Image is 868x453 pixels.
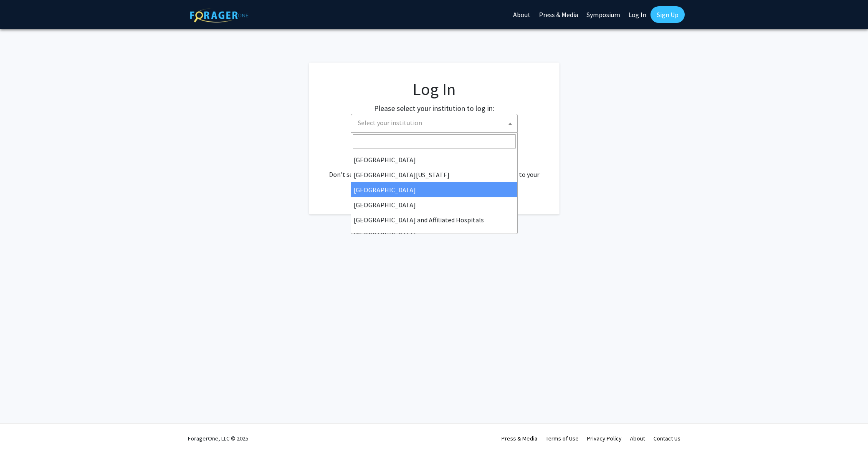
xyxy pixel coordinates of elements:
a: Sign Up [650,6,685,23]
h1: Log In [326,79,543,99]
iframe: Chat [6,415,35,447]
li: [GEOGRAPHIC_DATA][US_STATE] [351,167,517,182]
a: Press & Media [501,435,537,442]
div: ForagerOne, LLC © 2025 [188,424,248,453]
input: Search [353,134,516,148]
li: [GEOGRAPHIC_DATA] [351,182,517,197]
span: Select your institution [358,118,422,127]
a: About [630,435,645,442]
a: Privacy Policy [587,435,622,442]
label: Please select your institution to log in: [374,103,494,114]
span: Select your institution [351,114,518,133]
li: [GEOGRAPHIC_DATA] and Affiliated Hospitals [351,212,517,227]
li: [GEOGRAPHIC_DATA] [351,227,517,242]
a: Contact Us [653,435,681,442]
span: Select your institution [354,114,517,131]
a: Terms of Use [546,435,579,442]
div: No account? . Don't see your institution? about bringing ForagerOne to your institution. [326,149,543,189]
img: ForagerOne Logo [190,8,248,23]
li: [GEOGRAPHIC_DATA] [351,197,517,212]
li: [GEOGRAPHIC_DATA] [351,152,517,167]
